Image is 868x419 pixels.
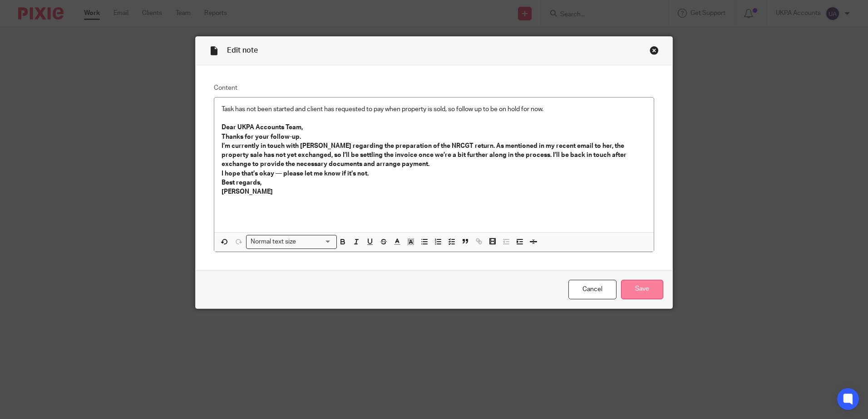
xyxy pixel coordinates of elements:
strong: I hope that’s okay — please let me know if it’s not. [222,171,369,177]
strong: [PERSON_NAME] [222,189,273,195]
span: Edit note [227,47,258,54]
strong: Best regards, [222,180,261,186]
input: Search for option [299,237,331,247]
strong: Thanks for your follow-up. [222,134,301,140]
a: Cancel [568,280,616,299]
p: Task has not been started and client has requested to pay when property is sold, so follow up to ... [222,105,646,114]
div: Search for option [246,235,337,249]
span: Normal text size [248,237,298,247]
strong: I’m currently in touch with [PERSON_NAME] regarding the preparation of the NRCGT return. As menti... [222,143,628,168]
div: Close this dialog window [650,46,659,55]
label: Content [214,83,654,93]
input: Save [621,280,663,299]
strong: Dear UKPA Accounts Team, [222,124,303,131]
